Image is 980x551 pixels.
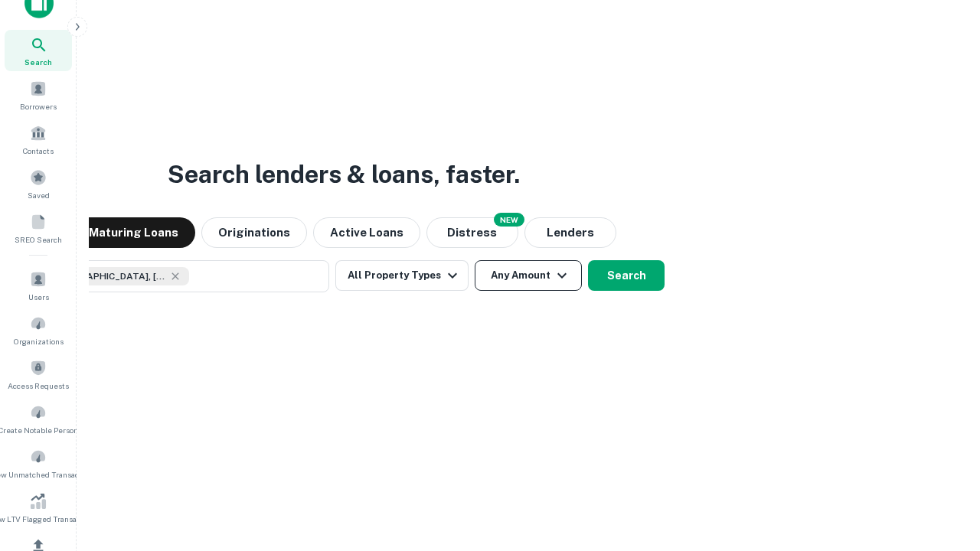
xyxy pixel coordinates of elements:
[5,265,72,306] a: Users
[15,233,62,246] span: SREO Search
[903,429,980,502] iframe: Chat Widget
[5,487,72,528] a: Review LTV Flagged Transactions
[72,217,195,248] button: Maturing Loans
[426,217,518,248] button: Search distressed loans with lien and other non-mortgage details.
[28,291,49,303] span: Users
[5,163,72,204] a: Saved
[20,100,57,112] span: Borrowers
[5,74,72,116] a: Borrowers
[588,260,665,291] button: Search
[524,217,616,248] button: Lenders
[201,217,307,248] button: Originations
[5,30,72,71] a: Search
[5,207,72,249] a: SREO Search
[5,442,72,484] a: Review Unmatched Transactions
[5,309,72,350] a: Organizations
[24,56,52,68] span: Search
[14,335,64,347] span: Organizations
[475,260,582,291] button: Any Amount
[5,354,72,395] a: Access Requests
[23,145,54,157] span: Contacts
[168,156,520,193] h3: Search lenders & loans, faster.
[28,189,50,201] span: Saved
[313,217,420,248] button: Active Loans
[51,269,166,283] span: [GEOGRAPHIC_DATA], [GEOGRAPHIC_DATA], [GEOGRAPHIC_DATA]
[8,380,69,392] span: Access Requests
[335,260,469,291] button: All Property Types
[5,119,72,160] a: Contacts
[23,260,329,292] button: [GEOGRAPHIC_DATA], [GEOGRAPHIC_DATA], [GEOGRAPHIC_DATA]
[494,213,524,227] div: NEW
[5,398,72,439] a: Create Notable Person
